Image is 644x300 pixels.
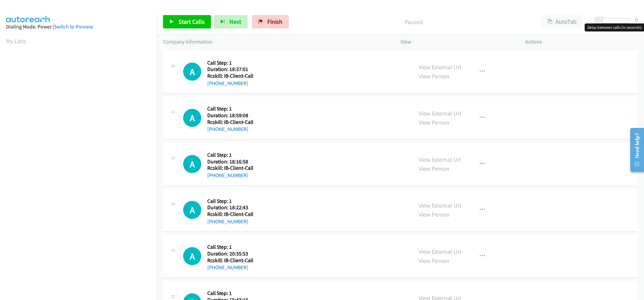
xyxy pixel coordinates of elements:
[207,290,255,297] h5: Call Step: 1
[183,155,201,173] h1: A
[419,248,461,255] a: View External Url
[419,165,449,172] a: View Person
[183,109,201,127] div: The call is yet to be attempted
[400,38,513,46] p: View
[183,63,201,81] h1: A
[6,23,151,31] div: Dialing Mode: Power |
[207,158,255,165] h5: Duration: 18:16:58
[635,15,638,24] div: 0
[207,211,255,218] h5: Rcskill: IB-Client-Call
[541,15,583,28] button: AutoTab
[207,126,248,132] a: [PHONE_NUMBER]
[183,155,201,173] div: The call is yet to be attempted
[207,250,255,257] h5: Duration: 20:35:53
[178,18,205,25] span: Start Calls
[419,202,461,209] a: View External Url
[207,198,255,205] h5: Call Step: 1
[207,172,248,178] a: [PHONE_NUMBER]
[207,165,255,171] h5: Rcskill: IB-Client-Call
[419,257,449,265] a: View Person
[525,38,638,46] p: Actions
[207,105,255,112] h5: Call Step: 1
[419,156,461,163] a: View External Url
[207,244,255,250] h5: Call Step: 1
[183,247,201,265] div: The call is yet to be attempted
[419,72,449,80] a: View Person
[6,37,26,45] a: My Lists
[163,15,211,28] a: Start Calls
[207,204,255,211] h5: Duration: 18:22:43
[267,18,282,25] span: Finish
[183,63,201,81] div: The call is yet to be attempted
[207,73,255,79] h5: Rcskill: IB-Client-Call
[207,66,255,73] h5: Duration: 18:37:01
[229,18,241,25] span: Next
[183,109,201,127] h1: A
[207,257,255,264] h5: Rcskill: IB-Client-Call
[298,17,529,26] p: Paused
[419,119,449,126] a: View Person
[214,15,248,28] button: Next
[207,112,255,119] h5: Duration: 18:59:08
[207,60,255,66] h5: Call Step: 1
[419,63,461,71] a: View External Url
[207,264,248,271] a: [PHONE_NUMBER]
[163,38,388,46] p: Company Information
[207,152,255,158] h5: Call Step: 1
[183,201,201,219] div: The call is yet to be attempted
[419,211,449,218] a: View Person
[252,15,289,28] a: Finish
[183,201,201,219] h1: A
[207,218,248,225] a: [PHONE_NUMBER]
[625,123,644,176] iframe: Resource Center
[207,80,248,86] a: [PHONE_NUMBER]
[207,119,255,126] h5: Rcskill: IB-Client-Call
[183,247,201,265] h1: A
[419,109,461,117] a: View External Url
[54,23,93,30] a: Switch to Preview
